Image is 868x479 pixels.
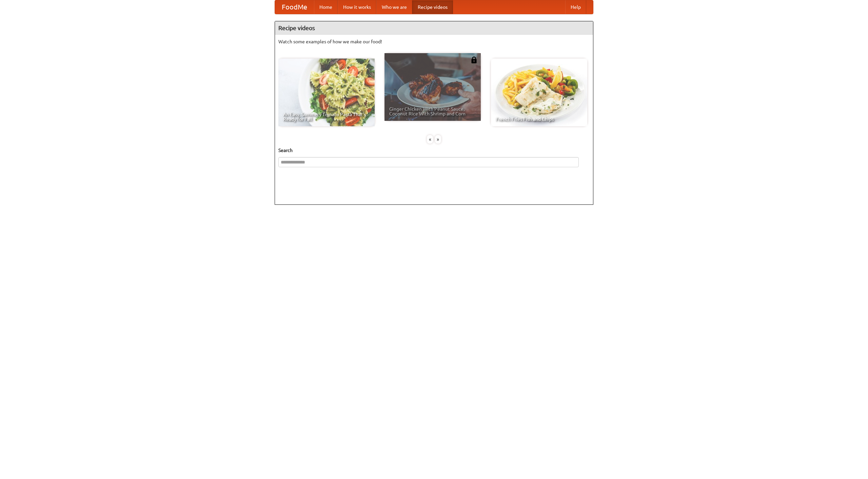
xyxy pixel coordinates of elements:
[314,0,338,14] a: Home
[471,57,477,63] img: 483408.png
[376,0,412,14] a: Who we are
[412,0,453,14] a: Recipe videos
[275,21,593,35] h4: Recipe videos
[491,59,587,126] a: French Fries Fish and Chips
[278,38,590,45] p: Watch some examples of how we make our food!
[283,112,370,122] span: An Easy, Summery Tomato Pasta That's Ready for Fall
[496,117,583,122] span: French Fries Fish and Chips
[565,0,586,14] a: Help
[275,0,314,14] a: FoodMe
[435,135,441,144] div: »
[278,147,590,154] h5: Search
[278,59,375,126] a: An Easy, Summery Tomato Pasta That's Ready for Fall
[427,135,433,144] div: «
[338,0,376,14] a: How it works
